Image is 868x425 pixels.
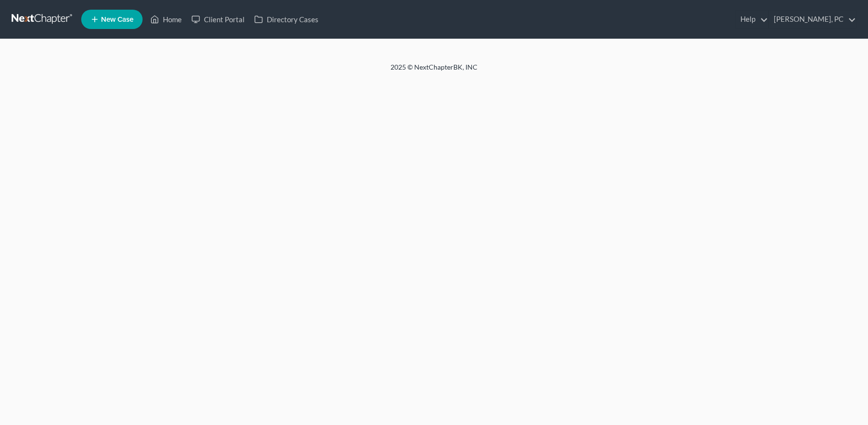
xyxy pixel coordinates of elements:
[736,11,768,28] a: Help
[159,62,709,80] div: 2025 © NextChapterBK, INC
[81,10,143,29] new-legal-case-button: New Case
[187,11,249,28] a: Client Portal
[769,11,856,28] a: [PERSON_NAME], PC
[249,11,323,28] a: Directory Cases
[145,11,187,28] a: Home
